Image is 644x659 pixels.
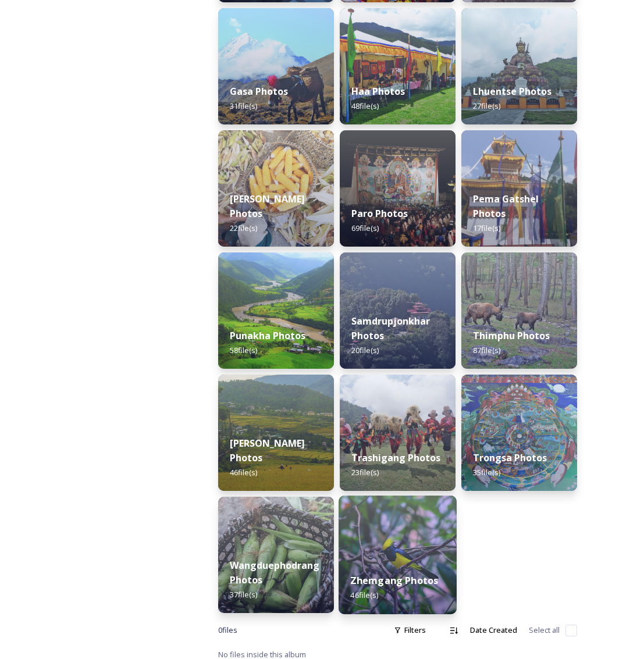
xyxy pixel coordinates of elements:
[473,101,500,111] span: 27 file(s)
[461,130,577,247] img: Festival%2520Header.jpg
[351,451,440,464] strong: Trashigang Photos
[461,8,577,124] img: Takila1%283%29.jpg
[340,252,456,369] img: visit%2520tengyezin%2520drawa%2520goenpa.jpg
[351,315,430,342] strong: Samdrupjonkhar Photos
[473,451,547,464] strong: Trongsa Photos
[230,559,319,586] strong: Wangduephodrang Photos
[351,101,379,111] span: 48 file(s)
[230,437,305,464] strong: [PERSON_NAME] Photos
[351,223,379,233] span: 69 file(s)
[351,85,405,98] strong: Haa Photos
[340,8,456,124] img: Haa%2520festival%2520story%2520image1.jpg
[218,8,334,124] img: gasa%2520story%2520image2.jpg
[351,345,379,355] span: 20 file(s)
[350,574,438,587] strong: Zhemgang Photos
[340,130,456,247] img: parofestivals%2520teaser.jpg
[339,496,457,614] img: zhemgang4.jpg
[230,223,257,233] span: 22 file(s)
[464,619,523,642] div: Date Created
[461,375,577,491] img: trongsadzong5.jpg
[473,467,500,478] span: 35 file(s)
[388,619,432,642] div: Filters
[351,207,408,220] strong: Paro Photos
[218,130,334,247] img: mongar5.jpg
[230,345,257,355] span: 58 file(s)
[218,252,334,369] img: dzo1.jpg
[230,589,257,600] span: 37 file(s)
[340,375,456,491] img: sakteng%2520festival.jpg
[218,625,237,636] span: 0 file s
[350,590,378,600] span: 46 file(s)
[351,467,379,478] span: 23 file(s)
[230,467,257,478] span: 46 file(s)
[230,329,305,342] strong: Punakha Photos
[473,223,500,233] span: 17 file(s)
[218,497,334,613] img: local3.jpg
[473,85,552,98] strong: Lhuentse Photos
[473,345,500,355] span: 87 file(s)
[230,193,305,220] strong: [PERSON_NAME] Photos
[230,85,288,98] strong: Gasa Photos
[529,625,560,636] span: Select all
[218,375,334,491] img: Teaser%2520image-%2520Dzo%2520ngkhag.jpg
[230,101,257,111] span: 31 file(s)
[473,329,550,342] strong: Thimphu Photos
[461,252,577,369] img: Takin3%282%29.jpg
[473,193,539,220] strong: Pema Gatshel Photos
